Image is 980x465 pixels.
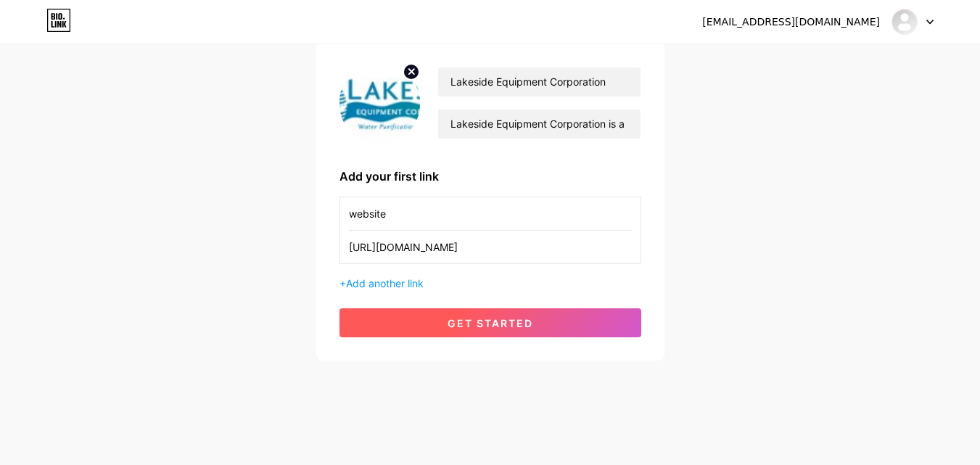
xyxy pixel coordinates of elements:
[339,61,421,144] img: profile pic
[349,231,632,263] input: URL (https://instagram.com/yourname)
[702,15,880,30] div: [EMAIL_ADDRESS][DOMAIN_NAME]
[438,110,640,139] input: bio
[349,197,632,230] input: Link name (My Instagram)
[448,317,533,329] span: get started
[438,67,640,96] input: Your name
[891,8,918,36] img: Thelma Carthy756
[339,168,641,185] div: Add your first link
[339,308,641,337] button: get started
[346,277,424,289] span: Add another link
[339,276,641,291] div: +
